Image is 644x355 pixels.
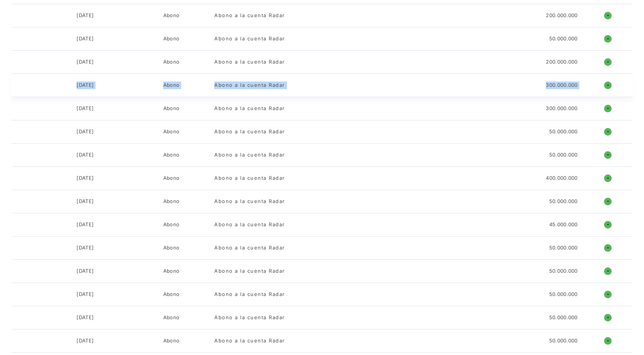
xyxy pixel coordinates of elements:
[214,267,285,275] div: Abono a la cuenta Radar
[214,198,285,205] div: Abono a la cuenta Radar
[549,267,578,275] div: 50.000.000
[546,174,577,182] div: 400.000.000
[163,58,180,66] div: Abono
[549,337,578,345] div: 50.000.000
[77,58,94,66] div: [DATE]
[214,128,285,136] div: Abono a la cuenta Radar
[604,58,612,66] h1: o
[549,244,578,252] div: 50.000.000
[604,221,612,229] h1: o
[163,337,180,345] div: Abono
[546,105,577,112] div: 300.000.000
[604,198,612,205] h1: o
[163,105,180,112] div: Abono
[549,151,578,159] div: 50.000.000
[214,174,285,182] div: Abono a la cuenta Radar
[546,12,577,19] div: 200.000.000
[549,35,578,43] div: 50.000.000
[214,244,285,252] div: Abono a la cuenta Radar
[604,82,612,89] h1: o
[77,82,94,89] div: [DATE]
[214,35,285,43] div: Abono a la cuenta Radar
[546,58,577,66] div: 200.000.000
[77,12,94,19] div: [DATE]
[214,105,285,112] div: Abono a la cuenta Radar
[163,174,180,182] div: Abono
[214,58,285,66] div: Abono a la cuenta Radar
[163,12,180,19] div: Abono
[604,35,612,43] h1: o
[604,12,612,19] h1: o
[163,221,180,229] div: Abono
[604,291,612,298] h1: o
[604,267,612,275] h1: o
[604,174,612,182] h1: o
[163,244,180,252] div: Abono
[77,151,94,159] div: [DATE]
[77,105,94,112] div: [DATE]
[77,35,94,43] div: [DATE]
[214,314,285,321] div: Abono a la cuenta Radar
[214,221,285,229] div: Abono a la cuenta Radar
[163,128,180,136] div: Abono
[549,314,578,321] div: 50.000.000
[549,291,578,298] div: 50.000.000
[77,267,94,275] div: [DATE]
[163,35,180,43] div: Abono
[214,12,285,19] div: Abono a la cuenta Radar
[163,82,180,89] div: Abono
[77,221,94,229] div: [DATE]
[604,337,612,345] h1: o
[604,105,612,112] h1: o
[163,198,180,205] div: Abono
[214,82,285,89] div: Abono a la cuenta Radar
[214,151,285,159] div: Abono a la cuenta Radar
[604,314,612,321] h1: o
[214,291,285,298] div: Abono a la cuenta Radar
[77,174,94,182] div: [DATE]
[546,82,577,89] div: 300.000.000
[549,221,578,229] div: 45.000.000
[604,128,612,136] h1: o
[77,291,94,298] div: [DATE]
[163,314,180,321] div: Abono
[77,128,94,136] div: [DATE]
[214,337,285,345] div: Abono a la cuenta Radar
[77,198,94,205] div: [DATE]
[77,314,94,321] div: [DATE]
[77,244,94,252] div: [DATE]
[163,291,180,298] div: Abono
[604,244,612,252] h1: o
[604,151,612,159] h1: o
[549,198,578,205] div: 50.000.000
[163,151,180,159] div: Abono
[163,267,180,275] div: Abono
[77,337,94,345] div: [DATE]
[549,128,578,136] div: 50.000.000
